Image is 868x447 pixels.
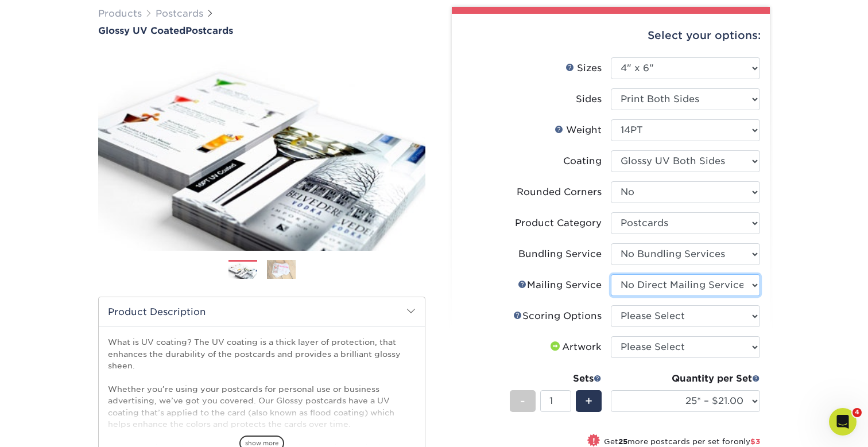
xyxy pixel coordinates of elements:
[548,340,602,354] div: Artwork
[510,372,602,386] div: Sets
[515,216,602,230] div: Product Category
[98,25,425,36] a: Glossy UV CoatedPostcards
[228,261,257,281] img: Postcards 01
[555,123,602,137] div: Weight
[750,437,760,446] span: $3
[520,392,525,410] span: -
[517,185,602,199] div: Rounded Corners
[267,259,296,279] img: Postcards 02
[585,392,592,410] span: +
[734,437,760,446] span: only
[98,25,425,36] h1: Postcards
[156,8,203,19] a: Postcards
[565,61,602,75] div: Sizes
[518,278,602,292] div: Mailing Service
[98,8,142,19] a: Products
[99,297,425,326] h2: Product Description
[513,309,602,323] div: Scoring Options
[852,408,862,417] span: 4
[461,14,761,57] div: Select your options:
[618,437,627,446] strong: 25
[611,372,760,386] div: Quantity per Set
[829,408,857,436] iframe: Intercom live chat
[576,92,602,106] div: Sides
[518,247,602,261] div: Bundling Service
[98,37,425,263] img: Glossy UV Coated 01
[592,435,595,447] span: !
[98,25,185,36] span: Glossy UV Coated
[563,154,602,168] div: Coating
